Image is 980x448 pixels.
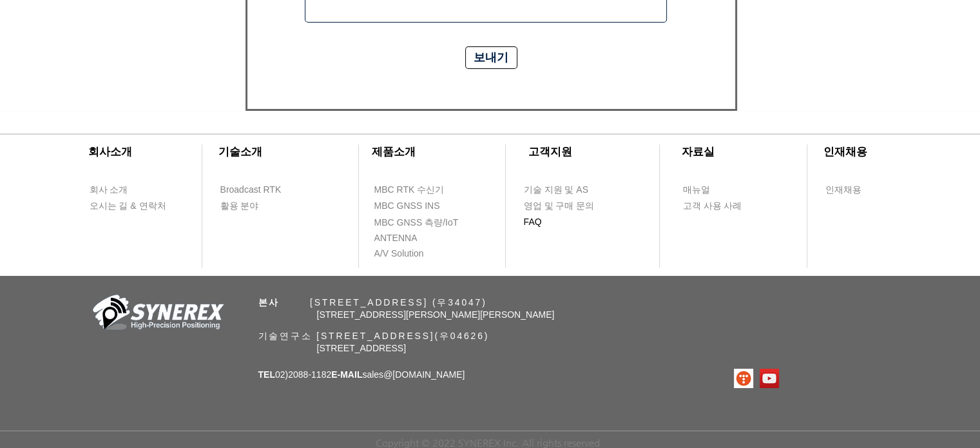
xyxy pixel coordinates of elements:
ul: SNS 모음 [734,369,779,388]
span: ​회사소개 [88,146,132,158]
span: MBC GNSS 측량/IoT [374,217,459,229]
span: 보내기 [474,50,508,66]
a: 회사 소개 [89,182,163,198]
span: 본사 [258,297,280,307]
span: 기술 지원 및 AS [524,184,588,197]
a: A/V Solution [374,246,448,262]
span: ​인재채용 [823,146,867,158]
span: ​자료실 [682,146,715,158]
a: @[DOMAIN_NAME] [383,369,465,380]
a: 기술 지원 및 AS [523,182,620,198]
a: MBC RTK 수신기 [374,182,470,198]
span: [STREET_ADDRESS][PERSON_NAME][PERSON_NAME] [317,309,555,320]
img: 유튜브 사회 아이콘 [760,369,779,388]
a: Broadcast RTK [220,182,294,198]
span: 활용 분야 [220,200,259,213]
a: 매뉴얼 [682,182,756,198]
span: MBC RTK 수신기 [374,184,445,197]
a: MBC GNSS 측량/IoT [374,215,486,231]
span: 기술연구소 [STREET_ADDRESS](우04626) [258,331,490,341]
span: E-MAIL [331,369,362,380]
span: 회사 소개 [90,184,128,197]
a: FAQ [523,214,597,230]
button: 보내기 [465,46,517,69]
a: 오시는 길 & 연락처 [89,198,176,214]
a: MBC GNSS INS [374,198,454,214]
span: Broadcast RTK [220,184,282,197]
span: ​ [STREET_ADDRESS] (우34047) [258,297,487,307]
img: 티스토리로고 [734,369,753,388]
span: Copyright © 2022 SYNEREX Inc. All rights reserved [376,437,600,448]
span: 매뉴얼 [683,184,710,197]
span: ​제품소개 [372,146,416,158]
iframe: Wix Chat [832,393,980,448]
span: ​기술소개 [218,146,262,158]
span: FAQ [524,216,542,229]
a: 고객 사용 사례 [682,198,756,214]
span: 오시는 길 & 연락처 [90,200,166,213]
img: 회사_로고-removebg-preview.png [86,293,227,335]
span: 02)2088-1182 sales [258,369,465,380]
span: 인재채용 [825,184,861,197]
span: ​고객지원 [528,146,572,158]
span: ANTENNA [374,232,418,245]
span: 영업 및 구매 문의 [524,200,595,213]
span: [STREET_ADDRESS] [317,343,406,353]
a: ANTENNA [374,230,448,246]
a: 활용 분야 [220,198,294,214]
span: A/V Solution [374,248,424,260]
span: 고객 사용 사례 [683,200,742,213]
span: MBC GNSS INS [374,200,440,213]
a: 영업 및 구매 문의 [523,198,597,214]
span: TEL [258,369,275,380]
a: 인재채용 [825,182,886,198]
